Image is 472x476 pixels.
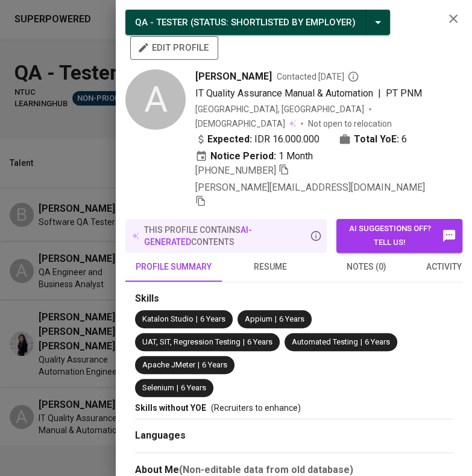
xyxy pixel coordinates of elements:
span: profile summary [133,259,215,274]
b: Expected: [207,132,252,147]
span: PT PNM [386,87,422,99]
span: Skills without YOE [135,403,206,413]
span: resume [229,259,311,274]
span: 6 [401,132,407,147]
span: | [243,337,245,348]
span: IT Quality Assurance Manual & Automation [195,87,373,99]
span: | [275,314,277,325]
span: | [360,337,362,348]
span: Appium [245,314,272,323]
span: 6 Years [200,314,225,323]
span: AI-generated [144,225,252,247]
div: [GEOGRAPHIC_DATA], [GEOGRAPHIC_DATA] [195,103,364,115]
div: 1 Month [195,149,313,163]
span: [PERSON_NAME] [195,69,272,84]
span: | [378,86,381,101]
span: Contacted [DATE] [277,71,359,83]
span: | [198,360,200,371]
span: 6 Years [279,314,304,323]
span: 6 Years [202,360,227,369]
span: Automated Testing [292,337,358,346]
a: edit profile [130,42,218,52]
span: (Recruiters to enhance) [211,403,301,413]
b: Notice Period: [210,149,276,163]
span: notes (0) [326,259,407,274]
span: [PERSON_NAME][EMAIL_ADDRESS][DOMAIN_NAME] [195,182,425,193]
p: this profile contains contents [144,224,308,248]
span: | [196,314,198,325]
span: ( STATUS : Shortlisted by Employer ) [190,17,356,28]
div: IDR 16.000.000 [195,132,319,147]
span: [DEMOGRAPHIC_DATA] [195,118,287,130]
button: QA - TESTER (STATUS: Shortlisted by Employer) [125,10,390,35]
span: | [177,382,178,394]
span: 6 Years [181,383,206,392]
b: (Non-editable data from old database) [179,464,353,475]
span: [PHONE_NUMBER] [195,165,276,176]
span: QA - TESTER [135,17,188,28]
span: Selenium [142,383,174,392]
span: AI suggestions off? Tell us! [342,222,456,250]
p: Not open to relocation [308,118,392,130]
svg: By Batam recruiter [347,71,359,83]
b: Total YoE: [354,132,399,147]
div: Skills [135,292,453,306]
button: edit profile [130,36,218,59]
span: Apache JMeter [142,360,195,369]
span: 6 Years [365,337,390,346]
span: 6 Years [247,337,272,346]
span: edit profile [140,40,209,56]
div: A [125,69,186,130]
button: AI suggestions off? Tell us! [336,219,462,253]
span: UAT, SIT, Regression Testing [142,337,241,346]
span: Katalon Studio [142,314,194,323]
div: Languages [135,429,453,443]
